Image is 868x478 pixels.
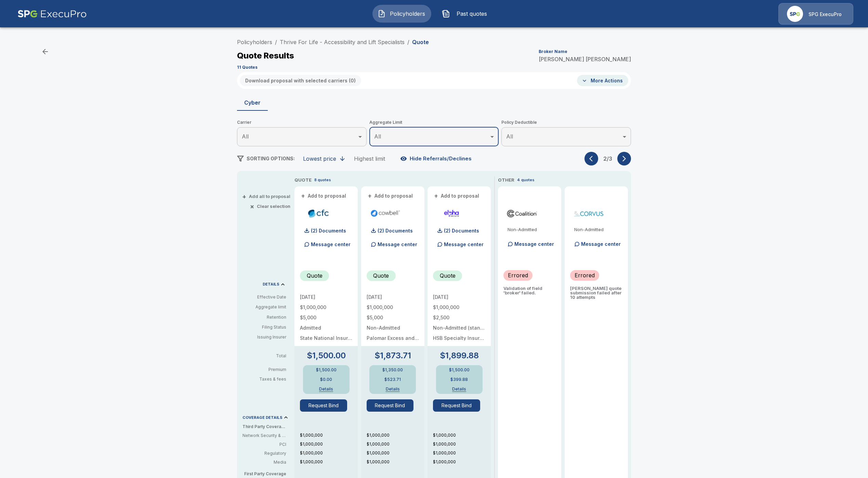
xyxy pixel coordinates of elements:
img: corvuscybersurplus [573,208,605,218]
p: $1,000,000 [300,432,358,438]
p: Total [242,354,292,358]
p: $1,000,000 [433,450,491,456]
p: Aggregate limit [242,304,286,310]
p: Regulatory [242,450,286,456]
p: Non-Admitted [574,227,622,232]
span: + [242,194,246,199]
p: [PERSON_NAME] quote submission failed after 10 attempts [570,286,622,300]
p: $1,000,000 [433,459,491,465]
p: Premium [242,368,292,372]
p: [DATE] [300,295,352,300]
p: Non-Admitted (standard) [433,326,485,330]
p: HSB Specialty Insurance Company: rated "A++" by A.M. Best (20%), AXIS Surplus Insurance Company: ... [433,336,485,341]
p: 4 [517,177,520,183]
button: Download proposal with selected carriers (0) [240,75,361,86]
p: $1,000,000 [300,441,358,447]
button: Past quotes IconPast quotes [437,5,496,23]
span: + [368,194,372,198]
p: Filing Status [242,324,286,330]
img: coalitioncyber [506,208,538,218]
img: cowbellp250 [369,208,401,218]
button: ×Clear selection [251,204,290,209]
p: DETAILS [263,282,279,286]
button: +Add to proposal [300,192,348,200]
p: (2) Documents [378,228,413,233]
p: $1,000,000 [367,459,424,465]
p: [PERSON_NAME] [PERSON_NAME] [539,56,631,62]
button: Policyholders IconPolicyholders [372,5,431,23]
p: Broker Name [539,50,567,54]
p: 8 quotes [314,177,331,183]
p: OTHER [498,177,514,184]
span: Request Bind [300,399,352,412]
img: Past quotes Icon [442,10,450,18]
p: (2) Documents [311,228,346,233]
span: + [301,194,305,198]
button: More Actions [577,75,628,86]
span: × [250,204,254,209]
p: quotes [521,177,535,183]
li: / [275,38,277,46]
p: [DATE] [367,295,419,300]
p: Message center [444,241,484,248]
span: Request Bind [433,399,485,412]
a: Agency IconSPG ExecuPro [778,3,853,25]
a: Policyholders [237,39,272,45]
p: $1,500.00 [307,351,346,360]
p: $523.71 [384,377,401,382]
p: $1,000,000 [300,305,352,310]
p: $5,000 [367,315,419,320]
nav: breadcrumb [237,38,429,46]
p: $1,899.88 [440,351,479,360]
span: Past quotes [453,10,490,18]
p: Non-Admitted [367,326,419,330]
p: $2,500 [433,315,485,320]
p: State National Insurance Company Inc. [300,336,352,341]
button: Request Bind [300,399,347,412]
p: First Party Coverage [242,471,292,477]
p: $399.88 [450,377,468,382]
p: SPG ExecuPro [808,11,842,18]
div: Lowest price [303,155,336,162]
button: +Add to proposal [433,192,481,200]
p: Network Security & Privacy Liability [242,433,286,439]
button: Hide Referrals/Declines [399,152,474,165]
span: + [434,194,438,198]
p: Non-Admitted [508,227,556,232]
button: Request Bind [367,399,414,412]
p: 11 Quotes [237,65,258,69]
img: cfccyberadmitted [303,208,334,218]
p: (2) Documents [444,228,479,233]
p: Quote [307,271,323,280]
button: Request Bind [433,399,480,412]
div: Highest limit [354,155,385,162]
span: All [242,133,249,140]
p: Quote Results [237,52,294,60]
p: Quote [373,271,389,280]
p: Palomar Excess and Surplus Insurance Company NAIC# 16754 (A.M. Best A (Excellent), X Rated) [367,336,419,341]
button: Details [379,387,406,391]
span: Carrier [237,119,367,126]
p: Issuing Insurer [242,334,286,340]
p: 2 / 3 [601,156,615,161]
p: $1,500.00 [316,368,337,372]
p: [DATE] [433,295,485,300]
p: $0.00 [320,377,332,382]
span: All [374,133,381,140]
p: Quote [412,39,429,45]
span: Policy Deductible [501,119,631,126]
p: $1,000,000 [433,305,485,310]
p: Message center [581,240,621,248]
button: Details [446,387,473,391]
p: $1,000,000 [367,450,424,456]
p: Taxes & fees [242,377,292,381]
p: $1,873.71 [374,351,411,360]
p: $1,350.00 [382,368,403,372]
li: / [407,38,409,46]
p: $1,000,000 [300,459,358,465]
span: Request Bind [367,399,419,412]
p: Message center [311,241,351,248]
button: +Add to proposal [367,192,415,200]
